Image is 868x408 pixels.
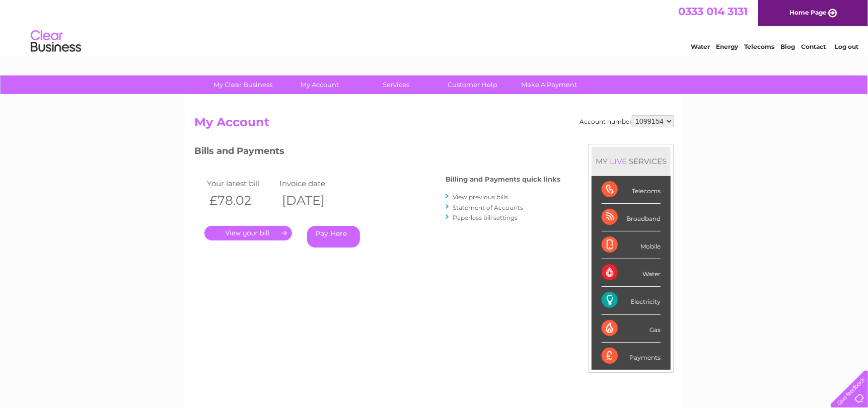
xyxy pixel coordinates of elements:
[453,214,518,221] a: Paperless bill settings
[197,6,673,49] div: Clear Business is a trading name of Verastar Limited (registered in [GEOGRAPHIC_DATA] No. 3667643...
[780,43,795,50] a: Blog
[744,43,774,50] a: Telecoms
[608,156,629,166] div: LIVE
[431,75,515,94] a: Customer Help
[453,193,508,201] a: View previous bills
[602,231,661,259] div: Mobile
[508,75,591,94] a: Make A Payment
[204,190,277,211] th: £78.02
[835,43,858,50] a: Log out
[277,177,349,190] td: Invoice date
[691,43,710,50] a: Water
[446,176,560,183] h4: Billing and Payments quick links
[602,176,661,204] div: Telecoms
[355,75,438,94] a: Services
[453,204,523,211] a: Statement of Accounts
[716,43,738,50] a: Energy
[580,115,674,127] div: Account number
[602,287,661,314] div: Electricity
[801,43,826,50] a: Contact
[307,226,360,248] a: Pay Here
[204,226,292,240] a: .
[602,315,661,343] div: Gas
[602,204,661,231] div: Broadband
[602,259,661,287] div: Water
[30,26,82,57] img: logo.png
[602,343,661,370] div: Payments
[194,115,674,134] h2: My Account
[592,147,671,176] div: MY SERVICES
[202,75,285,94] a: My Clear Business
[678,5,748,18] a: 0333 014 3131
[204,177,277,190] td: Your latest bill
[194,144,560,161] h3: Bills and Payments
[277,190,349,211] th: [DATE]
[278,75,361,94] a: My Account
